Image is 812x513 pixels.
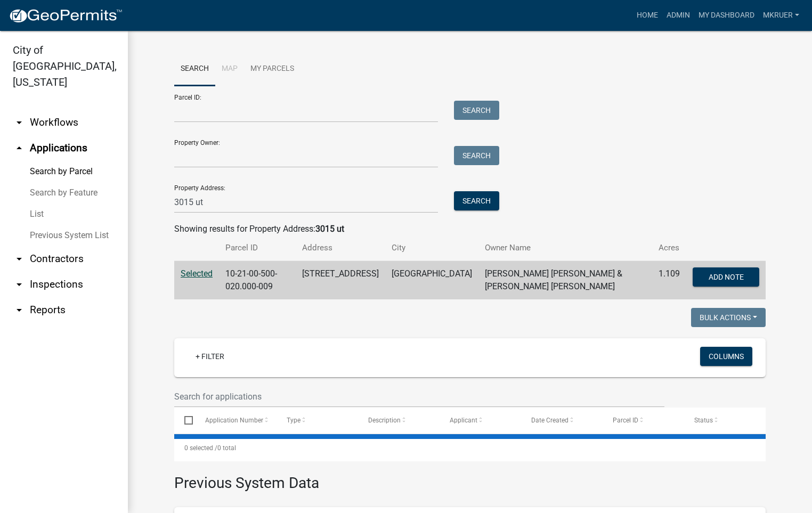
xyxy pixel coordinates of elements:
[244,52,301,86] a: My Parcels
[13,253,26,265] i: arrow_drop_down
[296,235,385,260] th: Address
[219,261,296,300] td: 10-21-00-500-020.000-009
[205,417,263,424] span: Application Number
[13,304,26,316] i: arrow_drop_down
[531,417,569,424] span: Date Created
[174,52,215,86] a: Search
[174,461,766,494] h3: Previous System Data
[13,142,26,154] i: arrow_drop_up
[478,235,652,260] th: Owner Name
[662,5,694,26] a: Admin
[450,417,477,424] span: Applicant
[694,417,713,424] span: Status
[708,273,743,281] span: Add Note
[368,417,401,424] span: Description
[454,101,499,120] button: Search
[694,5,759,26] a: My Dashboard
[194,408,276,433] datatable-header-cell: Application Number
[478,261,652,300] td: [PERSON_NAME] [PERSON_NAME] & [PERSON_NAME] [PERSON_NAME]
[219,235,296,260] th: Parcel ID
[358,408,440,433] datatable-header-cell: Description
[13,116,26,129] i: arrow_drop_down
[385,235,478,260] th: City
[174,386,664,408] input: Search for applications
[759,5,803,26] a: mkruer
[385,261,478,300] td: [GEOGRAPHIC_DATA]
[700,347,752,366] button: Columns
[652,261,686,300] td: 1.109
[13,278,26,291] i: arrow_drop_down
[287,417,301,424] span: Type
[521,408,603,433] datatable-header-cell: Date Created
[613,417,638,424] span: Parcel ID
[691,308,766,327] button: Bulk Actions
[276,408,358,433] datatable-header-cell: Type
[184,444,217,452] span: 0 selected /
[454,146,499,165] button: Search
[684,408,766,433] datatable-header-cell: Status
[187,347,233,366] a: + Filter
[315,224,344,234] strong: 3015 ut
[296,261,385,300] td: [STREET_ADDRESS]
[454,191,499,210] button: Search
[632,5,662,26] a: Home
[174,408,194,433] datatable-header-cell: Select
[174,223,766,235] div: Showing results for Property Address:
[174,435,766,461] div: 0 total
[693,267,759,287] button: Add Note
[652,235,686,260] th: Acres
[181,268,213,279] a: Selected
[603,408,684,433] datatable-header-cell: Parcel ID
[440,408,521,433] datatable-header-cell: Applicant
